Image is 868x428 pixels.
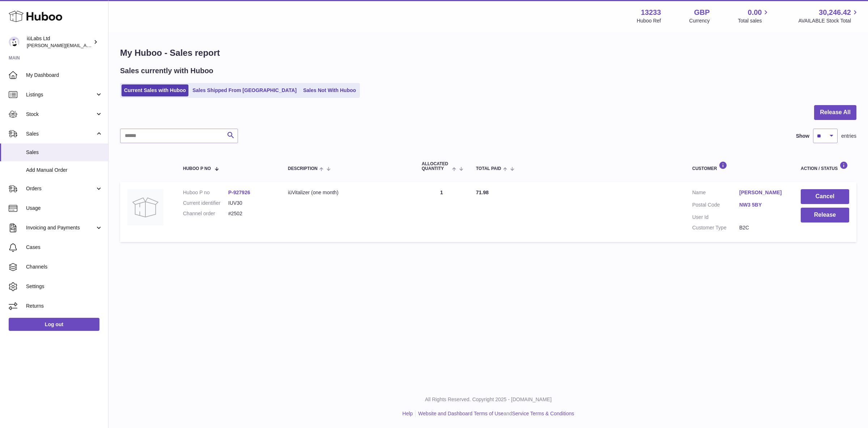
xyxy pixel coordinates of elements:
span: [PERSON_NAME][EMAIL_ADDRESS][DOMAIN_NAME] [27,42,145,48]
div: Huboo Ref [637,17,661,24]
dd: B2C [739,224,786,231]
a: Service Terms & Conditions [512,411,574,416]
dd: #2502 [228,210,273,217]
span: 0.00 [748,8,762,17]
a: Current Sales with Huboo [122,84,188,96]
span: Huboo P no [183,166,211,171]
div: Action / Status [801,161,849,171]
a: Sales Not With Huboo [301,84,358,96]
dt: Channel order [183,210,228,217]
a: Help [403,411,413,416]
a: NW3 5BY [739,201,786,208]
span: Channels [26,263,103,270]
div: iüVitalizer (one month) [288,189,407,196]
a: Log out [9,318,99,331]
dt: User Id [692,214,739,221]
span: Listings [26,91,95,98]
span: ALLOCATED Quantity [422,162,450,171]
button: Release All [814,105,856,120]
button: Cancel [801,189,849,204]
a: 0.00 Total sales [738,8,770,24]
span: My Dashboard [26,72,103,79]
strong: 13233 [641,8,661,17]
dd: IUV30 [228,200,273,207]
span: Sales [26,149,103,156]
a: [PERSON_NAME] [739,189,786,196]
strong: GBP [694,8,710,17]
a: P-927926 [228,190,250,195]
a: 30,246.42 AVAILABLE Stock Total [798,8,859,24]
h2: Sales currently with Huboo [120,66,213,76]
span: Invoicing and Payments [26,224,95,231]
dt: Name [692,189,739,198]
span: Orders [26,185,95,192]
a: Website and Dashboard Terms of Use [418,411,503,416]
dt: Huboo P no [183,189,228,196]
span: Sales [26,130,95,137]
div: iüLabs Ltd [27,35,92,49]
dt: Customer Type [692,224,739,231]
span: Returns [26,303,103,309]
span: Cases [26,244,103,251]
div: Customer [692,161,786,171]
img: annunziata@iulabs.co [9,37,20,47]
span: Total paid [476,166,501,171]
div: Currency [689,17,710,24]
h1: My Huboo - Sales report [120,47,856,59]
span: 71.98 [476,190,489,195]
li: and [416,410,574,417]
dt: Postal Code [692,201,739,210]
span: Settings [26,283,103,290]
td: 1 [414,182,469,242]
span: entries [841,133,856,140]
span: Total sales [738,17,770,24]
button: Release [801,208,849,223]
p: All Rights Reserved. Copyright 2025 - [DOMAIN_NAME] [114,396,862,403]
img: no-photo.jpg [127,189,163,225]
span: Usage [26,205,103,212]
span: 30,246.42 [819,8,851,17]
dt: Current identifier [183,200,228,207]
span: Description [288,166,318,171]
span: Stock [26,111,95,118]
span: Add Manual Order [26,167,103,174]
label: Show [796,133,809,140]
a: Sales Shipped From [GEOGRAPHIC_DATA] [190,84,299,96]
span: AVAILABLE Stock Total [798,17,859,24]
